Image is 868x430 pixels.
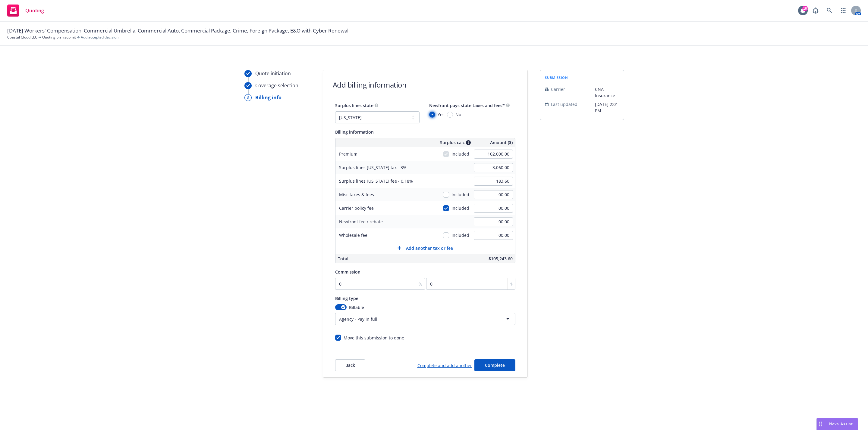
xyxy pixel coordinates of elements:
input: Yes [429,112,435,118]
span: Carrier [551,86,565,92]
span: Billing information [335,129,374,135]
input: 0.00 [474,177,513,186]
span: Carrier policy fee [339,205,374,211]
button: Back [335,359,365,371]
span: Newfront fee / rebate [339,219,383,224]
input: 0.00 [474,150,513,159]
span: Total [338,256,348,261]
span: Included [451,191,469,198]
div: Quote initiation [255,70,291,77]
span: Add another tax or fee [406,245,453,251]
span: Premium [339,151,357,157]
span: Surplus calc [440,139,465,146]
span: Amount ($) [490,139,513,146]
h1: Add billing information [333,80,407,90]
span: Newfront pays state taxes and fees* [429,103,505,108]
span: $ [510,281,513,287]
a: Complete and add another [417,362,472,369]
input: 0.00 [474,163,513,172]
input: No [447,112,453,118]
span: [DATE] Workers' Compensation, Commercial Umbrella, Commercial Auto, Commercial Package, Crime, Fo... [7,27,348,35]
span: Surplus lines state [335,103,373,108]
span: Wholesale fee [339,232,367,238]
span: Quoting [25,8,44,13]
span: Included [451,151,469,157]
a: Search [823,5,835,17]
div: Drag to move [817,418,824,430]
a: Switch app [837,5,849,17]
span: Nova Assist [829,421,853,426]
span: Surplus lines [US_STATE] tax - 3% [339,165,407,170]
input: 0.00 [474,217,513,226]
div: Billable [335,304,515,311]
span: Commission [335,269,360,275]
button: Add another tax or fee [335,242,515,254]
span: CNA Insurance [595,86,619,99]
span: No [455,111,461,118]
div: Coverage selection [255,82,298,89]
span: Last updated [551,101,577,107]
input: 0.00 [474,231,513,240]
button: Complete [474,359,515,371]
span: Misc taxes & fees [339,192,374,197]
input: 0.00 [474,204,513,213]
span: Add accepted decision [81,35,118,40]
span: % [419,281,422,287]
a: Coastal Cloud LLC [7,35,37,40]
div: 18 [802,6,808,11]
span: [DATE] 2:01 PM [595,101,619,114]
span: Included [451,232,469,238]
span: Included [451,205,469,211]
a: Quoting [5,2,46,19]
input: 0.00 [474,190,513,199]
span: Yes [438,111,445,118]
span: Complete [485,362,505,368]
a: Quoting plan submit [42,35,76,40]
a: Report a Bug [810,5,822,17]
div: Billing info [255,94,281,101]
span: submission [545,75,568,80]
button: Nova Assist [816,418,858,430]
span: Back [345,362,355,368]
span: $105,243.60 [489,256,513,261]
div: Move this submission to done [344,335,404,341]
span: Surplus lines [US_STATE] fee - 0.18% [339,178,413,184]
div: 3 [244,94,252,101]
span: Billing type [335,295,358,301]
